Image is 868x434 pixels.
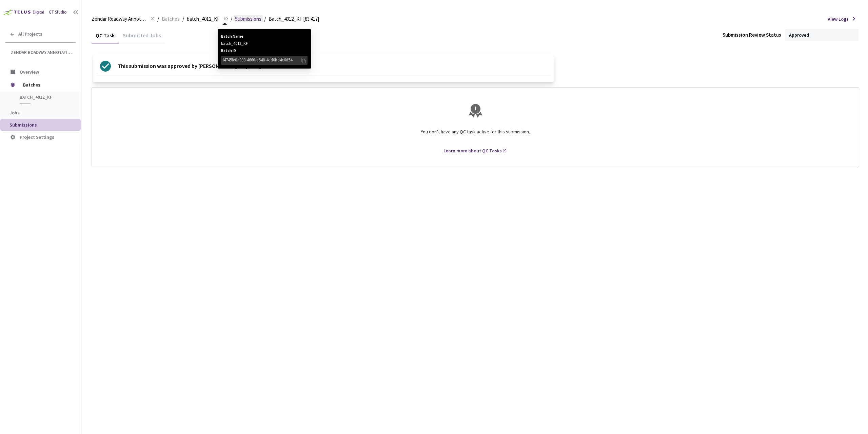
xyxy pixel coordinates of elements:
li: / [182,15,184,23]
a: Submissions [234,15,263,22]
div: QC Task [92,32,119,43]
span: Zendar Roadway Annotations | Polygon Labels [11,50,72,55]
div: Submission Review Status [723,31,781,38]
div: You don’t have any QC task active for this submission. [100,123,851,147]
div: Submitted Jobs [119,32,165,43]
div: GT Studio [49,9,67,16]
span: View Logs [828,16,849,22]
span: All Projects [18,31,42,37]
span: Batch ID [221,48,308,54]
span: Submissions [9,122,37,128]
span: Submissions [235,15,261,23]
li: / [231,15,232,23]
span: batch_4012_KF [20,94,70,100]
span: Jobs [9,110,20,116]
li: / [264,15,266,23]
span: Overview [20,69,39,75]
span: batch_4012_KF [187,15,220,23]
span: Batches [23,78,70,92]
a: Batches [160,15,181,22]
div: f4745fe8-f093-4660-a548-4dd0bd4c6d54 [223,57,300,63]
span: Batches [162,15,180,23]
span: Batch Name [221,33,308,40]
span: Zendar Roadway Annotations | Polygon Labels [92,15,146,23]
span: Project Settings [20,134,54,140]
div: Learn more about QC Tasks [443,147,502,154]
li: / [157,15,159,23]
div: batch_4012_KF [221,40,308,47]
p: This submission was approved by [PERSON_NAME] on [DATE] [118,61,261,72]
span: Batch_4012_KF [83:417] [269,15,319,23]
